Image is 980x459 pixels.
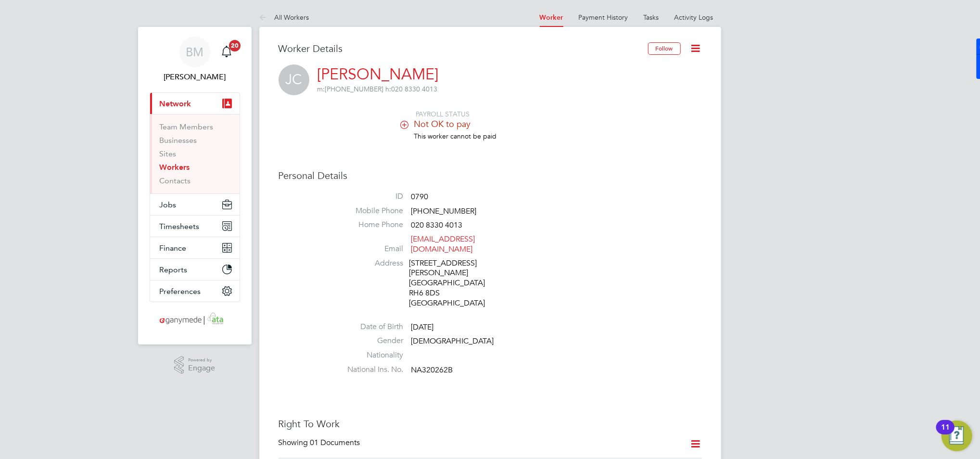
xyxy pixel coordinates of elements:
a: Workers [160,163,190,172]
a: Powered byEngage [174,356,215,374]
span: This worker cannot be paid [414,132,497,140]
a: [EMAIL_ADDRESS][DOMAIN_NAME] [411,234,475,254]
span: BM [186,46,204,58]
a: Go to home page [150,312,240,327]
label: Address [336,258,404,268]
span: 20 [229,40,241,51]
a: Team Members [160,122,214,131]
nav: Main navigation [138,27,252,344]
label: Home Phone [336,220,404,230]
button: Timesheets [150,216,240,237]
h3: Right To Work [279,418,702,430]
label: ID [336,191,404,202]
span: Reports [160,265,188,274]
span: 020 8330 4013 [411,221,463,230]
a: [PERSON_NAME] [318,65,439,84]
button: Reports [150,259,240,280]
a: 20 [217,37,236,67]
div: Showing [279,438,362,448]
span: m: [318,85,325,93]
a: Contacts [160,176,191,185]
span: Engage [188,364,215,372]
span: Finance [160,243,187,253]
span: Timesheets [160,222,200,231]
label: Gender [336,336,404,346]
button: Open Resource Center, 11 new notifications [942,421,972,451]
span: [PHONE_NUMBER] [318,85,384,93]
span: Powered by [188,356,215,364]
span: NA320262B [411,365,453,375]
button: Jobs [150,194,240,215]
div: [STREET_ADDRESS] [PERSON_NAME] [GEOGRAPHIC_DATA] RH6 8DS [GEOGRAPHIC_DATA] [409,258,501,308]
span: [DEMOGRAPHIC_DATA] [411,337,494,346]
button: Preferences [150,280,240,302]
a: Payment History [579,13,628,22]
a: Activity Logs [675,13,713,22]
span: [DATE] [411,322,434,332]
label: Email [336,244,404,254]
span: 01 Documents [310,438,360,447]
span: [PHONE_NUMBER] [411,206,477,216]
a: Sites [160,149,177,158]
span: 020 8330 4013 [386,85,438,93]
a: Tasks [644,13,659,22]
img: ganymedesolutions-logo-retina.png [157,312,232,327]
div: 11 [941,427,950,440]
a: All Workers [259,13,309,22]
label: Mobile Phone [336,206,404,216]
button: Network [150,93,240,114]
span: Preferences [160,287,201,296]
button: Finance [150,237,240,258]
label: National Ins. No. [336,365,404,375]
span: Not OK to pay [414,118,471,129]
h3: Personal Details [279,169,702,182]
h3: Worker Details [279,42,648,55]
span: PAYROLL STATUS [416,110,470,118]
span: JC [279,64,309,95]
span: Network [160,99,191,108]
span: Jobs [160,200,177,209]
a: Worker [540,13,563,22]
span: h: [386,85,392,93]
label: Nationality [336,350,404,360]
span: 0790 [411,192,429,202]
span: Brad Minns [150,71,240,83]
label: Date of Birth [336,322,404,332]
div: Network [150,114,240,193]
a: Businesses [160,136,197,145]
a: BM[PERSON_NAME] [150,37,240,83]
button: Follow [648,42,681,55]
